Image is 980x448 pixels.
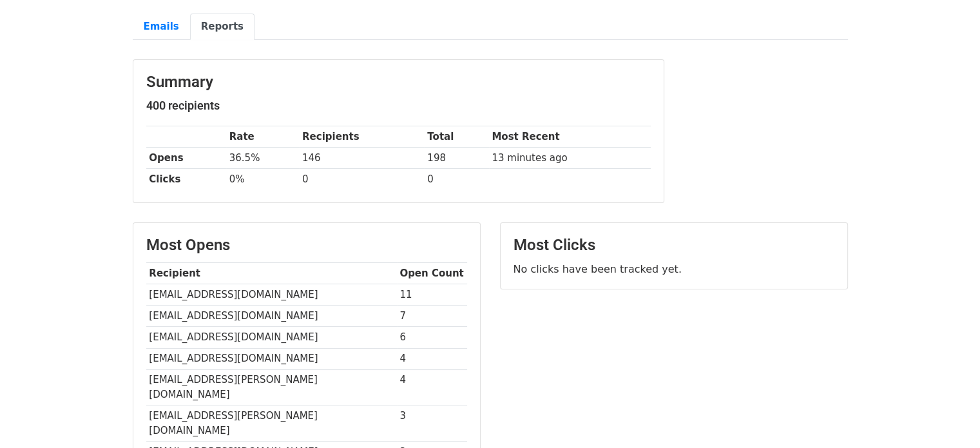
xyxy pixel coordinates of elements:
[397,306,467,327] td: 7
[146,348,397,369] td: [EMAIL_ADDRESS][DOMAIN_NAME]
[514,236,834,255] h3: Most Clicks
[146,327,397,348] td: [EMAIL_ADDRESS][DOMAIN_NAME]
[133,14,190,40] a: Emails
[489,126,651,148] th: Most Recent
[146,369,397,405] td: [EMAIL_ADDRESS][PERSON_NAME][DOMAIN_NAME]
[299,148,424,169] td: 146
[514,262,834,276] p: No clicks have been tracked yet.
[397,327,467,348] td: 6
[397,348,467,369] td: 4
[424,148,488,169] td: 198
[146,148,226,169] th: Opens
[424,169,488,190] td: 0
[146,99,651,113] h5: 400 recipients
[146,284,397,306] td: [EMAIL_ADDRESS][DOMAIN_NAME]
[397,369,467,405] td: 4
[146,73,651,92] h3: Summary
[190,14,255,40] a: Reports
[916,386,980,448] iframe: Chat Widget
[299,169,424,190] td: 0
[299,126,424,148] th: Recipients
[226,148,299,169] td: 36.5%
[146,263,397,284] th: Recipient
[489,148,651,169] td: 13 minutes ago
[397,405,467,442] td: 3
[397,284,467,306] td: 11
[146,169,226,190] th: Clicks
[146,405,397,442] td: [EMAIL_ADDRESS][PERSON_NAME][DOMAIN_NAME]
[916,386,980,448] div: Widget de chat
[424,126,488,148] th: Total
[226,169,299,190] td: 0%
[397,263,467,284] th: Open Count
[226,126,299,148] th: Rate
[146,236,467,255] h3: Most Opens
[146,306,397,327] td: [EMAIL_ADDRESS][DOMAIN_NAME]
